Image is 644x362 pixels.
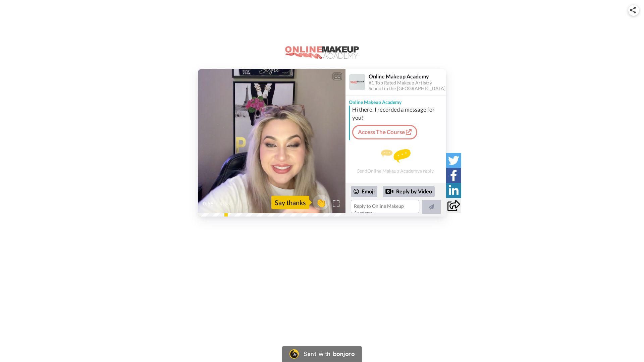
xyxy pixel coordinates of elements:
span: 4:33 [219,200,231,208]
img: Full screen [333,200,339,207]
div: Online Makeup Academy [369,73,446,79]
a: Access The Course [352,125,417,139]
span: 0:56 [203,200,214,208]
span: 👏 [313,197,329,208]
button: 👏 [313,195,329,210]
img: logo [285,46,359,59]
div: Reply by Video [383,186,435,197]
div: CC [333,73,341,80]
img: message.svg [381,149,411,163]
span: / [216,200,218,208]
div: Send Online Makeup Academy a reply. [345,143,446,180]
img: Profile Image [349,74,365,90]
div: Reply by Video [385,187,393,195]
div: Emoji [351,186,377,197]
img: ic_share.svg [630,7,636,13]
div: #1 Top Rated Makeup Artistry School in the [GEOGRAPHIC_DATA] [369,80,446,92]
div: Hi there, I recorded a message for you! [352,106,444,122]
div: Say thanks [271,196,309,209]
div: Online Makeup Academy [345,96,446,106]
